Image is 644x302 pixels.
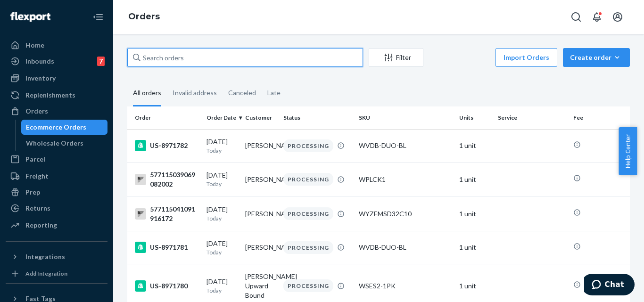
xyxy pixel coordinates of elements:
td: 1 unit [455,231,494,264]
div: Freight [25,171,49,181]
a: Reporting [6,218,107,233]
td: [PERSON_NAME] [241,129,280,162]
div: Add Integration [25,269,67,278]
a: Home [6,38,107,53]
button: Filter [369,48,423,67]
div: PROCESSING [283,139,333,152]
a: Inbounds7 [6,54,107,69]
a: Parcel [6,152,107,167]
button: Help Center [619,127,637,175]
div: All orders [133,81,161,106]
div: Prep [25,188,40,197]
div: Inventory [25,73,56,83]
a: Wholesale Orders [21,136,108,151]
th: Units [455,106,494,129]
div: Ecommerce Orders [26,122,86,132]
button: Integrations [6,249,107,264]
div: US-8971781 [135,242,199,253]
div: WVDB-DUO-BL [359,243,452,252]
td: [PERSON_NAME] [241,162,280,196]
div: PROCESSING [283,173,333,186]
td: 1 unit [455,162,494,196]
ol: breadcrumbs [121,3,167,31]
p: Today [206,248,238,256]
button: Open account menu [608,8,627,26]
a: Returns [6,201,107,216]
img: Flexport logo [10,12,50,22]
a: Orders [6,104,107,119]
div: Filter [369,53,423,62]
p: Today [206,286,238,294]
div: Parcel [25,155,45,164]
th: Status [280,106,355,129]
th: Order Date [203,106,241,129]
div: WPLCK1 [359,175,452,184]
button: Open notifications [587,8,606,26]
input: Search orders [127,48,363,67]
iframe: Opens a widget where you can chat to one of our agents [584,274,635,297]
div: Orders [25,106,48,116]
button: Close Navigation [89,8,107,26]
div: PROCESSING [283,207,333,220]
div: Replenishments [25,90,75,100]
div: Returns [25,204,50,213]
td: 1 unit [455,196,494,231]
a: Orders [128,11,160,22]
div: [DATE] [206,205,238,222]
button: Create order [563,48,630,67]
p: Today [206,214,238,222]
div: [DATE] [206,171,238,188]
div: US-8971780 [135,280,199,292]
div: Customer [245,114,276,122]
div: PROCESSING [283,241,333,254]
div: Create order [570,53,623,62]
div: Inbounds [25,57,54,66]
p: Today [206,180,238,188]
button: Import Orders [495,48,557,67]
div: PROCESSING [283,279,333,292]
div: 577115039069082002 [135,170,199,189]
th: Fee [570,106,630,129]
div: WSES2-1PK [359,281,452,291]
div: WYZEMSD32C10 [359,209,452,219]
div: [DATE] [206,277,238,294]
div: US-8971782 [135,140,199,151]
a: Prep [6,185,107,200]
p: Today [206,147,238,155]
div: Late [267,81,281,105]
th: Service [494,106,570,129]
td: [PERSON_NAME] [241,231,280,264]
td: 1 unit [455,129,494,162]
a: Freight [6,169,107,184]
a: Inventory [6,71,107,86]
div: [DATE] [206,137,238,155]
div: Home [25,41,44,50]
a: Replenishments [6,88,107,103]
th: Order [127,106,203,129]
a: Add Integration [6,268,107,279]
div: [DATE] [206,239,238,256]
div: WVDB-DUO-BL [359,141,452,150]
div: Wholesale Orders [26,139,83,148]
div: 7 [97,57,105,66]
th: SKU [355,106,455,129]
button: Open Search Box [567,8,586,26]
div: 577115041091916172 [135,204,199,223]
div: Reporting [25,220,57,230]
div: Invalid address [173,81,217,105]
div: Canceled [228,81,256,105]
div: Integrations [25,252,65,261]
a: Ecommerce Orders [21,120,108,135]
td: [PERSON_NAME] [241,196,280,231]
